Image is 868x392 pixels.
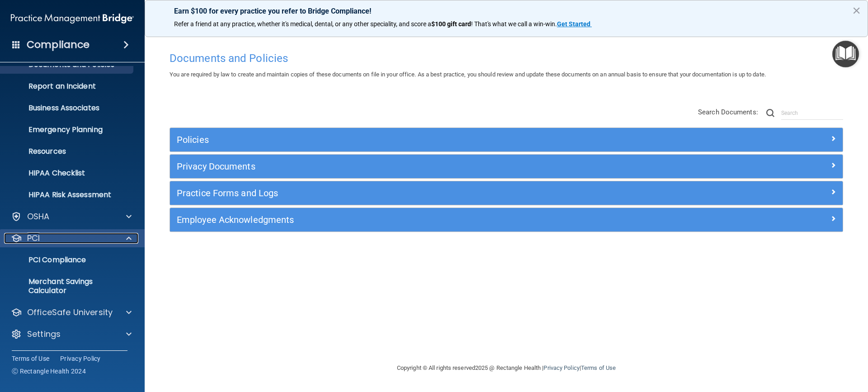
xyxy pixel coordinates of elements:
[431,20,471,28] strong: $100 gift card
[11,307,132,318] a: OfficeSafe University
[766,109,774,117] img: ic-search.3b580494.png
[781,106,843,120] input: Search
[11,233,132,244] a: PCI
[852,3,861,18] button: Close
[832,41,859,67] button: Open Resource Center
[471,20,557,28] span: ! That's what we call a win-win.
[177,213,836,227] a: Employee Acknowledgments
[543,364,579,371] a: Privacy Policy
[170,71,766,78] span: You are required by law to create and maintain copies of these documents on file in your office. ...
[177,159,836,174] a: Privacy Documents
[177,215,668,225] h5: Employee Acknowledgments
[698,108,758,116] span: Search Documents:
[6,169,129,178] p: HIPAA Checklist
[12,367,86,376] span: Ⓒ Rectangle Health 2024
[6,82,129,91] p: Report an Incident
[27,329,61,340] p: Settings
[60,354,101,363] a: Privacy Policy
[27,211,50,222] p: OSHA
[6,125,129,134] p: Emergency Planning
[6,190,129,199] p: HIPAA Risk Assessment
[170,52,843,64] h4: Documents and Policies
[341,354,671,383] div: Copyright © All rights reserved 2025 @ Rectangle Health | |
[174,20,431,28] span: Refer a friend at any practice, whether it's medical, dental, or any other speciality, and score a
[11,329,132,340] a: Settings
[6,255,129,264] p: PCI Compliance
[11,9,134,28] img: PMB logo
[11,211,132,222] a: OSHA
[6,277,129,295] p: Merchant Savings Calculator
[6,147,129,156] p: Resources
[174,7,839,15] p: Earn $100 for every practice you refer to Bridge Compliance!
[177,188,668,198] h5: Practice Forms and Logs
[27,38,90,51] h4: Compliance
[177,161,668,171] h5: Privacy Documents
[177,132,836,147] a: Policies
[177,186,836,200] a: Practice Forms and Logs
[177,135,668,145] h5: Policies
[823,330,857,364] iframe: Drift Widget Chat Controller
[27,233,40,244] p: PCI
[581,364,616,371] a: Terms of Use
[12,354,49,363] a: Terms of Use
[557,20,592,28] a: Get Started
[6,104,129,113] p: Business Associates
[557,20,590,28] strong: Get Started
[27,307,113,318] p: OfficeSafe University
[6,60,129,69] p: Documents and Policies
